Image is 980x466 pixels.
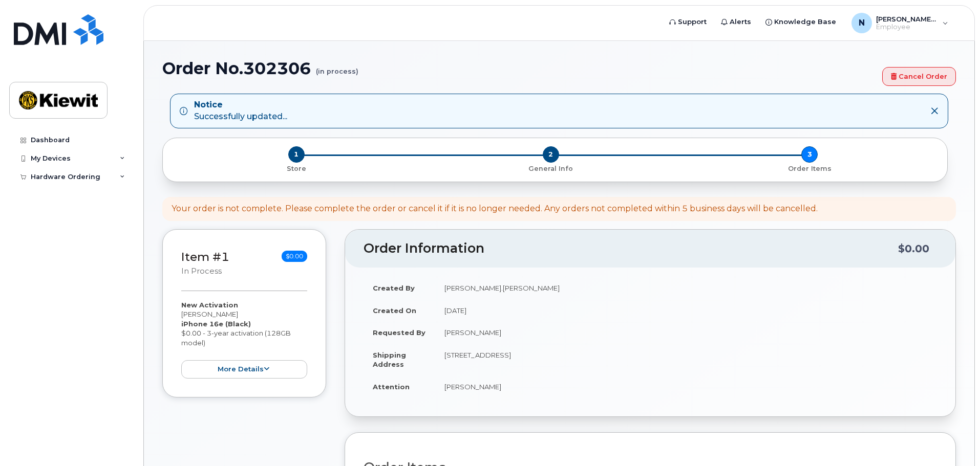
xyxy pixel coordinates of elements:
[194,99,287,111] strong: Notice
[282,251,307,262] span: $0.00
[421,163,680,173] a: 2 General Info
[373,328,425,337] strong: Requested By
[364,241,898,256] h2: Order Information
[425,164,676,173] p: General Info
[181,300,307,379] div: [PERSON_NAME] $0.00 - 3-year activation (128GB model)
[373,351,406,369] strong: Shipping Address
[435,344,937,375] td: [STREET_ADDRESS]
[373,383,410,391] strong: Attention
[288,146,305,163] span: 1
[435,299,937,322] td: [DATE]
[373,306,416,315] strong: Created On
[543,146,559,163] span: 2
[181,301,238,309] strong: New Activation
[175,164,417,173] p: Store
[171,163,421,173] a: 1 Store
[181,360,307,379] button: more details
[194,99,287,123] div: Successfully updated...
[373,284,415,292] strong: Created By
[882,67,956,86] a: Cancel Order
[435,277,937,299] td: [PERSON_NAME].[PERSON_NAME]
[162,59,877,77] h1: Order No.302306
[181,267,222,276] small: in process
[898,239,929,258] div: $0.00
[181,320,251,328] strong: iPhone 16e (Black)
[172,203,818,215] div: Your order is not complete. Please complete the order or cancel it if it is no longer needed. Any...
[181,250,229,264] a: Item #1
[435,321,937,344] td: [PERSON_NAME]
[435,375,937,398] td: [PERSON_NAME]
[316,59,358,75] small: (in process)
